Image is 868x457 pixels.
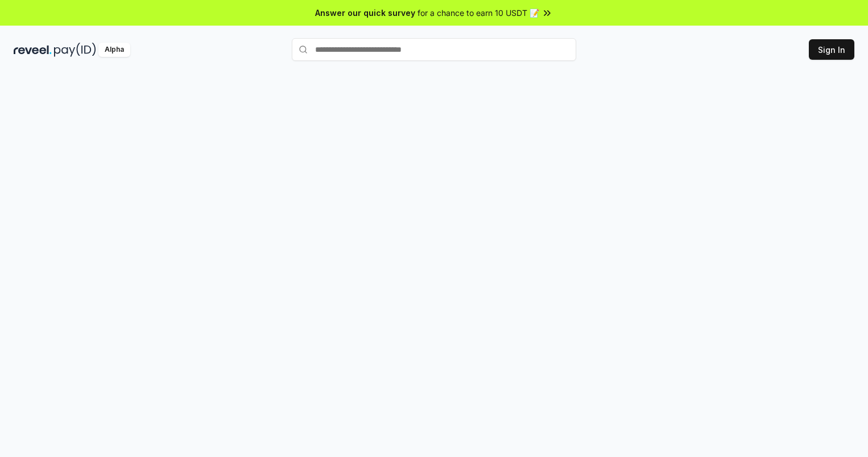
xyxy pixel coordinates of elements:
span: for a chance to earn 10 USDT 📝 [418,7,539,19]
span: Answer our quick survey [315,7,415,19]
div: Alpha [98,43,130,57]
img: reveel_dark [14,43,52,57]
button: Sign In [809,39,854,60]
img: pay_id [54,43,96,57]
